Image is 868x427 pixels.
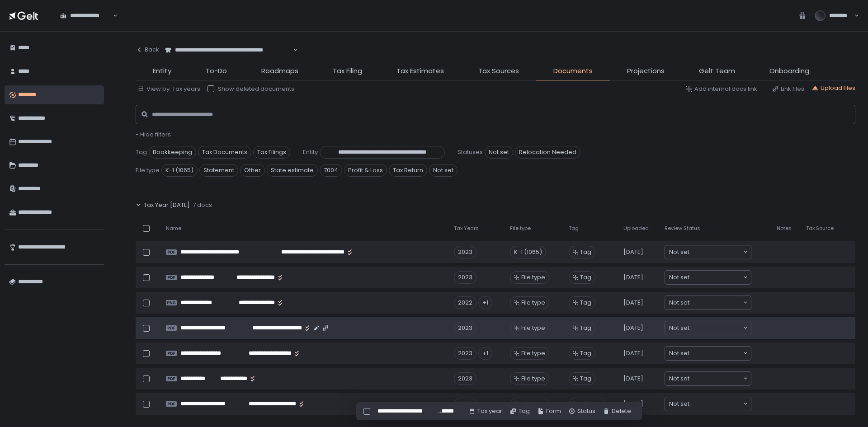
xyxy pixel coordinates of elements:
div: 2023 [454,347,476,360]
input: Search for option [689,298,742,307]
input: Search for option [292,46,292,55]
span: File type [136,166,160,174]
span: [DATE] [623,299,643,307]
span: 7004 [320,164,342,177]
span: [DATE] [623,273,643,282]
span: [DATE] [623,400,643,408]
span: Gelt Team [699,66,735,76]
div: Search for option [665,245,751,259]
span: Tax Return [389,164,427,177]
span: Name [166,225,181,232]
div: Search for option [665,321,751,335]
span: Not set [485,146,513,159]
span: Not set [669,374,689,383]
span: Tax Source [806,225,834,232]
input: Search for option [689,399,742,408]
button: Add internal docs link [685,85,757,93]
div: 2022 [454,296,476,309]
div: K-1 (1065) [510,246,546,258]
div: 2023 [454,246,476,258]
input: Search for option [689,248,742,257]
div: Tax year [468,407,502,415]
span: Bookkeeping [149,146,196,159]
span: Tax Documents [198,146,251,159]
span: Statuses [458,148,483,156]
div: Search for option [54,6,118,25]
span: Tax Filings [253,146,290,159]
span: Uploaded [623,225,649,232]
span: - Hide filters [136,130,171,139]
span: Tag [580,299,591,307]
div: 2023 [454,322,476,334]
div: 2023 [454,271,476,284]
span: [DATE] [623,248,643,256]
span: Not set [669,399,689,408]
span: K-1 (1065) [161,164,198,177]
span: Not set [669,324,689,333]
button: Upload files [811,84,855,92]
span: Not set [669,349,689,358]
span: File type [521,299,545,307]
span: 7 docs [193,201,212,209]
span: Tax Sources [478,66,519,76]
span: Not set [429,164,458,177]
span: Entity [153,66,171,76]
span: [DATE] [623,375,643,383]
span: State estimate [267,164,318,177]
div: Search for option [665,372,751,385]
span: Not set [669,248,689,257]
span: Review Status [665,225,700,232]
span: Statement [199,164,238,177]
span: Relocation Needed [515,146,580,159]
span: Entity [303,148,318,156]
input: Search for option [689,349,742,358]
span: Profit & Loss [344,164,387,177]
span: Tag [569,225,579,232]
div: Tax Return [510,398,548,410]
button: Back [136,41,159,59]
span: Tag [580,349,591,357]
span: File type [521,375,545,383]
div: Back [136,46,159,54]
span: Not set [669,273,689,282]
div: Search for option [665,271,751,284]
span: Tag [580,273,591,282]
div: 2023 [454,372,476,385]
button: Link files [772,85,804,93]
span: Tax Filing [333,66,362,76]
input: Search for option [689,374,742,383]
button: - Hide filters [136,131,171,139]
span: File type [521,349,545,357]
div: Search for option [665,296,751,310]
span: Tag [136,148,147,156]
button: View by: Tax years [137,85,200,93]
span: File type [510,225,531,232]
span: Onboarding [769,66,809,76]
span: Projections [627,66,665,76]
button: Status [568,407,595,415]
span: Tag [580,324,591,332]
span: Tax Estimates [396,66,444,76]
span: Tax Year [DATE] [144,201,190,209]
span: Tag [580,248,591,256]
span: To-Do [206,66,227,76]
button: Tag [509,407,530,415]
span: Roadmaps [261,66,298,76]
span: Documents [553,66,593,76]
div: +1 [478,296,492,309]
span: [DATE] [623,324,643,332]
div: +1 [478,347,492,360]
input: Search for option [689,324,742,333]
span: Tax Years [454,225,479,232]
button: Form [537,407,561,415]
input: Search for option [112,11,112,20]
span: File type [521,324,545,332]
span: Tax Filings [569,398,606,410]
